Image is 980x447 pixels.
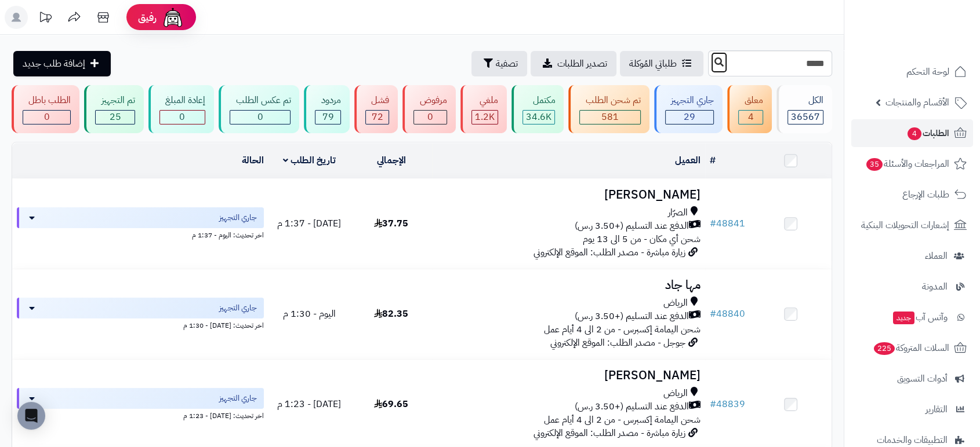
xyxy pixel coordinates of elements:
span: جوجل - مصدر الطلب: الموقع الإلكتروني [550,336,685,350]
div: 1166 [472,111,498,124]
span: طلباتي المُوكلة [629,57,677,71]
a: تم التجهيز 25 [82,85,146,133]
div: 0 [414,111,446,124]
a: معلق 4 [725,85,774,133]
div: مكتمل [522,94,555,107]
span: الرياض [663,387,688,400]
div: 25 [96,111,134,124]
span: المراجعات والأسئلة [865,156,949,172]
a: طلبات الإرجاع [851,181,973,208]
span: جديد [893,312,914,324]
span: إشعارات التحويلات البنكية [861,217,949,233]
a: المراجعات والأسئلة35 [851,150,973,178]
a: ملغي 1.2K [458,85,509,133]
div: فشل [365,94,389,107]
div: 72 [366,111,389,124]
span: جاري التجهيز [219,212,257,223]
a: #48840 [710,307,745,321]
div: تم التجهيز [95,94,135,107]
span: اليوم - 1:30 م [283,307,336,321]
span: 0 [257,110,263,124]
span: [DATE] - 1:37 م [277,217,341,230]
span: التقارير [925,401,948,417]
div: 4 [739,111,762,124]
div: 581 [580,111,640,124]
a: العملاء [851,242,973,270]
a: الكل36567 [774,85,834,133]
span: 0 [427,110,433,124]
span: 0 [179,110,185,124]
div: ملغي [471,94,498,107]
div: مردود [315,94,340,107]
a: تصدير الطلبات [531,51,616,76]
span: إضافة طلب جديد [23,57,85,71]
a: تم عكس الطلب 0 [216,85,302,133]
span: 225 [874,342,895,355]
a: المدونة [851,273,973,301]
div: جاري التجهيز [665,94,714,107]
a: أدوات التسويق [851,365,973,393]
span: شحن اليمامة إكسبرس - من 2 الى 4 أيام عمل [544,413,700,427]
span: 4 [908,127,921,140]
div: اخر تحديث: [DATE] - 1:23 م [17,409,264,421]
a: تحديثات المنصة [31,6,60,32]
span: تصفية [496,57,518,71]
a: الحالة [242,153,264,167]
div: تم عكس الطلب [230,94,291,107]
a: تم شحن الطلب 581 [566,85,651,133]
span: 35 [866,158,883,171]
span: الرياض [663,296,688,310]
div: تم شحن الطلب [579,94,640,107]
span: 37.75 [374,217,408,230]
a: إعادة المبلغ 0 [146,85,216,133]
span: الأقسام والمنتجات [885,94,949,111]
span: 4 [747,110,753,124]
a: فشل 72 [352,85,400,133]
div: 29 [666,111,713,124]
div: 34611 [523,111,554,124]
span: الدفع عند التسليم (+3.50 ر.س) [575,219,689,233]
span: طلبات الإرجاع [902,186,949,203]
button: تصفية [471,51,527,76]
span: الصرّار [668,206,688,219]
span: تصدير الطلبات [557,57,607,71]
div: Open Intercom Messenger [17,402,45,430]
span: 82.35 [374,307,408,321]
span: # [710,217,716,230]
div: الكل [787,94,823,107]
div: 0 [230,111,290,124]
span: شحن اليمامة إكسبرس - من 2 الى 4 أيام عمل [544,323,700,336]
span: لوحة التحكم [906,64,949,80]
div: مرفوض [413,94,447,107]
span: الدفع عند التسليم (+3.50 ر.س) [575,310,689,323]
span: أدوات التسويق [897,371,948,387]
span: 0 [44,110,50,124]
span: السلات المتروكة [873,340,949,356]
a: السلات المتروكة225 [851,334,973,362]
span: جاري التجهيز [219,393,257,404]
a: مردود 79 [302,85,351,133]
div: 79 [315,111,340,124]
span: المدونة [922,279,948,295]
span: الدفع عند التسليم (+3.50 ر.س) [575,400,689,413]
h3: مها جاد [437,279,700,292]
div: 0 [160,111,205,124]
a: الإجمالي [377,153,406,167]
a: #48839 [710,397,745,411]
span: 72 [372,110,383,124]
a: إضافة طلب جديد [13,51,111,76]
div: إعادة المبلغ [159,94,205,107]
div: معلق [738,94,763,107]
span: شحن أي مكان - من 5 الى 13 يوم [583,232,700,246]
span: 34.6K [526,110,551,124]
a: الطلب باطل 0 [9,85,82,133]
img: ai-face.png [161,6,184,29]
a: #48841 [710,217,745,230]
a: تاريخ الطلب [283,153,336,167]
div: اخر تحديث: اليوم - 1:37 م [17,228,264,240]
span: زيارة مباشرة - مصدر الطلب: الموقع الإلكتروني [533,426,685,440]
span: 25 [110,110,121,124]
div: الطلب باطل [23,94,71,107]
a: لوحة التحكم [851,58,973,86]
span: 69.65 [374,397,408,411]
